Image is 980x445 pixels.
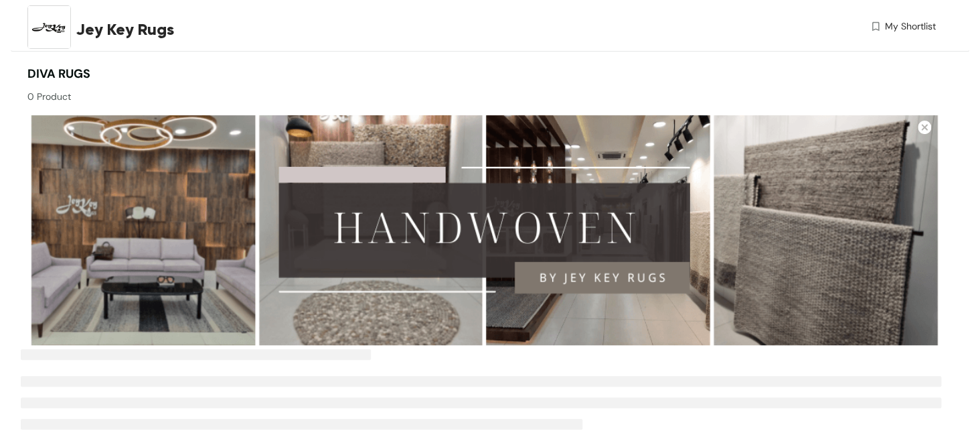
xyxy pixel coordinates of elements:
img: wishlist [870,19,882,34]
span: My Shortlist [885,19,936,34]
img: Buyer Portal [27,5,71,49]
img: Close [918,121,931,134]
span: Jey Key Rugs [76,17,174,42]
img: 5ab7c9da-54da-49c6-9258-7e4e1d96b97a [27,111,941,349]
div: 0 Product [27,83,485,104]
span: DIVA RUGS [27,66,90,82]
